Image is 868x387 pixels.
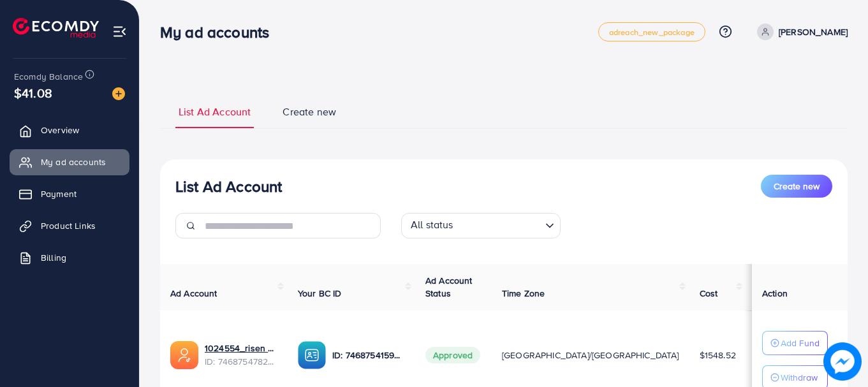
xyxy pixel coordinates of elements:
h3: My ad accounts [160,23,279,41]
a: adreach_new_package [598,22,705,41]
span: Ad Account [170,287,217,300]
button: Create new [761,175,832,198]
span: $1548.52 [700,349,736,361]
span: Ecomdy Balance [14,70,83,83]
a: Product Links [10,213,129,238]
span: List Ad Account [179,105,251,119]
p: [PERSON_NAME] [779,24,848,40]
span: Action [762,287,788,300]
span: Billing [41,251,66,264]
p: Withdraw [781,370,818,385]
span: Time Zone [502,287,545,300]
span: Cost [700,287,718,300]
span: Create new [283,105,336,119]
span: ID: 7468754782921113617 [205,355,277,368]
span: Approved [425,347,480,363]
a: Overview [10,117,129,143]
p: ID: 7468754159844524049 [332,347,405,363]
span: Ad Account Status [425,274,473,300]
span: Your BC ID [298,287,342,300]
p: Add Fund [781,335,820,351]
span: My ad accounts [41,156,106,168]
span: Overview [41,124,79,136]
img: ic-ads-acc.e4c84228.svg [170,341,198,369]
input: Search for option [457,215,540,235]
a: My ad accounts [10,149,129,175]
a: [PERSON_NAME] [752,24,848,40]
img: ic-ba-acc.ded83a64.svg [298,341,326,369]
a: Billing [10,245,129,270]
a: 1024554_risen mall_1738954995749 [205,342,277,354]
a: Payment [10,181,129,207]
span: All status [408,215,456,235]
img: image [112,87,125,100]
h3: List Ad Account [175,177,282,196]
img: logo [13,18,99,38]
span: adreach_new_package [609,28,695,36]
span: [GEOGRAPHIC_DATA]/[GEOGRAPHIC_DATA] [502,349,679,361]
img: menu [112,24,127,39]
img: image [823,342,862,381]
span: $41.08 [14,84,52,102]
button: Add Fund [762,331,828,355]
span: Payment [41,187,77,200]
div: Search for option [401,213,561,238]
div: <span class='underline'>1024554_risen mall_1738954995749</span></br>7468754782921113617 [205,342,277,368]
span: Create new [774,180,820,193]
span: Product Links [41,219,96,232]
